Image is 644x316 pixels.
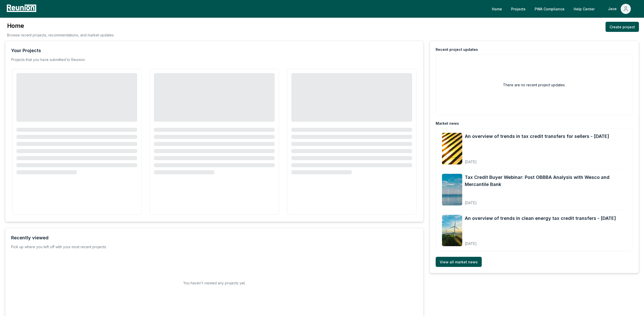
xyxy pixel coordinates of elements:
div: [DATE] [465,156,609,164]
div: [DATE] [465,197,627,205]
a: Help Center [570,4,599,14]
a: An overview of trends in clean energy tax credit transfers - [DATE] [465,215,616,222]
h2: You haven't viewed any projects yet. [183,280,246,286]
div: Jace [608,4,619,14]
img: Tax Credit Buyer Webinar: Post OBBBA Analysis with Wesco and Mercantile Bank [442,174,462,205]
a: An overview of trends in tax credit transfers for sellers - [DATE] [465,133,609,140]
a: View all market news [436,257,482,267]
button: Jace [604,4,635,14]
p: Projects that you have submitted to Reunion. [11,57,86,62]
div: Pick up where you left off with your most recent projects. [11,244,107,249]
div: Recent project updates [436,47,478,52]
div: Your Projects [11,47,41,54]
h3: Home [7,22,114,30]
nav: Main [488,4,639,14]
img: An overview of trends in clean energy tax credit transfers - August 2025 [442,215,462,246]
h2: There are no recent project updates. [503,82,566,88]
div: Recently viewed [11,234,49,241]
a: Tax Credit Buyer Webinar: Post OBBBA Analysis with Wesco and Mercantile Bank [465,174,627,188]
a: Projects [507,4,530,14]
a: PWA Compliance [531,4,569,14]
div: Market news [436,121,459,126]
a: Home [488,4,506,14]
div: [DATE] [465,237,616,246]
a: Create project [606,22,639,32]
p: Browse recent projects, recommendations, and market updates. [7,32,114,38]
img: An overview of trends in tax credit transfers for sellers - September 2025 [442,133,462,164]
